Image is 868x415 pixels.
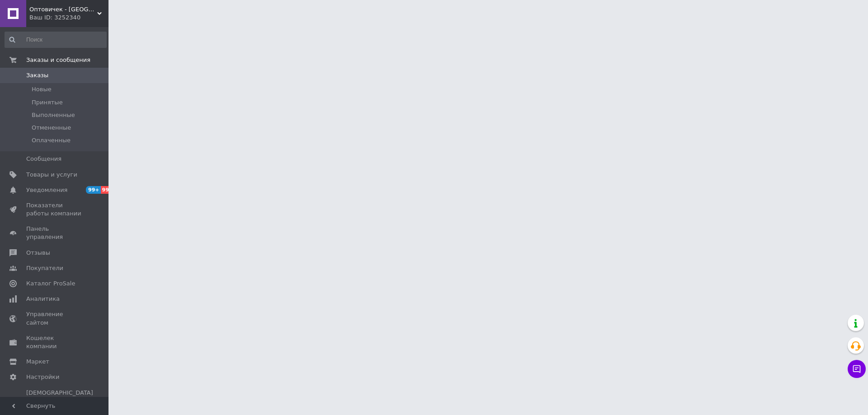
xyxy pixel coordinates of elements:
[32,98,63,107] span: Принятые
[26,249,50,257] span: Отзывы
[29,14,108,22] div: Ваш ID: 3252340
[26,225,84,241] span: Панель управления
[26,358,49,366] span: Маркет
[26,280,75,288] span: Каталог ProSale
[32,111,75,119] span: Выполненные
[26,155,61,163] span: Сообщения
[26,373,59,381] span: Настройки
[848,360,866,378] button: Чат с покупателем
[26,295,60,303] span: Аналитика
[5,32,107,48] input: Поиск
[26,186,67,194] span: Уведомления
[26,71,48,79] span: Заказы
[32,124,71,132] span: Отмененные
[26,334,84,350] span: Кошелек компании
[26,310,84,326] span: Управление сайтом
[26,389,93,414] span: [DEMOGRAPHIC_DATA] и счета
[26,171,77,179] span: Товары и услуги
[101,186,116,194] span: 99+
[32,136,71,145] span: Оплаченные
[26,264,63,272] span: Покупатели
[26,201,84,218] span: Показатели работы компании
[29,5,97,14] span: Оптовичек - Одесса
[26,56,90,64] span: Заказы и сообщения
[32,85,52,93] span: Новые
[86,186,101,194] span: 99+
